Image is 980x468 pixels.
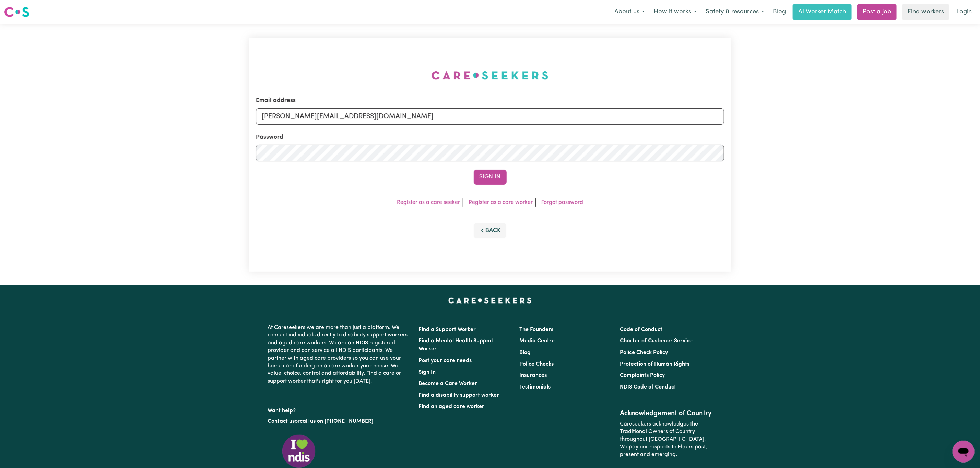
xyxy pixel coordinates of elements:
[519,327,553,332] a: The Founders
[620,373,665,378] a: Complaints Policy
[519,384,551,390] a: Testimonials
[519,338,555,344] a: Media Centre
[419,381,477,386] a: Become a Care Worker
[419,358,472,364] a: Post your care needs
[610,5,649,19] button: About us
[541,200,583,205] a: Forgot password
[474,170,507,185] button: Sign In
[397,200,460,205] a: Register as a care seeker
[474,223,507,238] button: Back
[952,4,976,20] a: Login
[448,298,532,303] a: Careseekers home page
[620,338,693,344] a: Charter of Customer Service
[620,327,662,332] a: Code of Conduct
[419,327,476,332] a: Find a Support Worker
[519,361,554,367] a: Police Checks
[857,4,897,20] a: Post a job
[300,419,374,424] a: call us on [PHONE_NUMBER]
[620,361,689,367] a: Protection of Human Rights
[953,441,975,463] iframe: Button to launch messaging window, conversation in progress
[256,133,283,142] label: Password
[268,415,411,428] p: or
[793,4,852,20] a: AI Worker Match
[268,419,295,424] a: Contact us
[419,404,485,409] a: Find an aged care worker
[4,6,29,18] img: Careseekers logo
[620,350,668,355] a: Police Check Policy
[256,96,296,105] label: Email address
[701,5,769,19] button: Safety & resources
[268,321,411,388] p: At Careseekers we are more than just a platform. We connect individuals directly to disability su...
[419,393,499,398] a: Find a disability support worker
[902,4,949,20] a: Find workers
[419,370,436,375] a: Sign In
[469,200,533,205] a: Register as a care worker
[4,4,29,20] a: Careseekers logo
[620,384,676,390] a: NDIS Code of Conduct
[268,404,411,415] p: Want help?
[620,418,712,461] p: Careseekers acknowledges the Traditional Owners of Country throughout [GEOGRAPHIC_DATA]. We pay o...
[769,4,790,20] a: Blog
[519,373,547,378] a: Insurances
[419,338,494,352] a: Find a Mental Health Support Worker
[649,5,701,19] button: How it works
[620,409,712,418] h2: Acknowledgement of Country
[256,108,724,125] input: Email address
[519,350,531,355] a: Blog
